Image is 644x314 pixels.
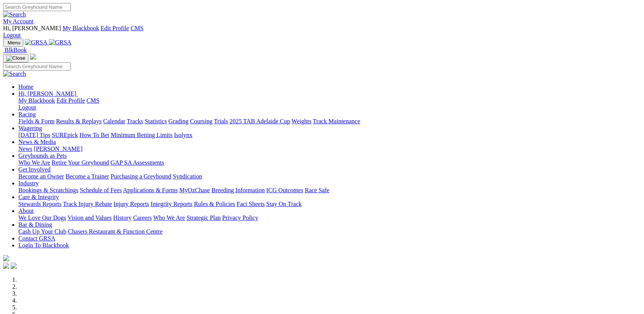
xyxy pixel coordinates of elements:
[103,118,125,124] a: Calendar
[131,25,144,31] a: CMS
[127,118,143,124] a: Tracks
[18,104,36,111] a: Logout
[56,118,102,124] a: Results & Replays
[292,118,311,124] a: Weights
[18,228,66,235] a: Cash Up Your Club
[18,201,641,208] div: Care & Integrity
[18,166,51,173] a: Get Involved
[18,90,78,97] a: Hi, [PERSON_NAME]
[3,62,71,70] input: Search
[18,125,42,131] a: Wagering
[18,242,69,249] a: Login To Blackbook
[18,97,641,111] div: Hi, [PERSON_NAME]
[52,132,78,138] a: SUREpick
[3,32,21,38] a: Logout
[305,187,329,193] a: Race Safe
[266,187,303,193] a: ICG Outcomes
[101,25,129,31] a: Edit Profile
[18,139,56,145] a: News & Media
[18,97,55,104] a: My Blackbook
[6,55,25,61] img: Close
[18,152,67,159] a: Greyhounds as Pets
[3,47,27,53] a: BlkBook
[3,39,23,47] button: Toggle navigation
[266,201,302,207] a: Stay On Track
[18,187,641,194] div: Industry
[111,173,171,180] a: Purchasing a Greyhound
[18,208,34,214] a: About
[25,39,48,46] img: GRSA
[52,159,109,166] a: Retire Your Greyhound
[62,25,99,31] a: My Blackbook
[151,201,192,207] a: Integrity Reports
[3,54,28,62] button: Toggle navigation
[18,201,61,207] a: Stewards Reports
[67,214,111,221] a: Vision and Values
[3,18,34,25] a: My Account
[174,132,192,138] a: Isolynx
[3,263,9,269] img: facebook.svg
[111,159,164,166] a: GAP SA Assessments
[18,173,641,180] div: Get Involved
[3,70,26,77] img: Search
[3,11,26,18] img: Search
[179,187,210,193] a: MyOzChase
[211,187,265,193] a: Breeding Information
[18,159,641,166] div: Greyhounds as Pets
[173,173,202,180] a: Syndication
[18,187,78,193] a: Bookings & Scratchings
[34,146,82,152] a: [PERSON_NAME]
[18,221,52,228] a: Bar & Dining
[18,90,76,97] span: Hi, [PERSON_NAME]
[190,118,213,124] a: Coursing
[18,118,54,124] a: Fields & Form
[313,118,360,124] a: Track Maintenance
[18,194,59,200] a: Care & Integrity
[3,255,9,261] img: logo-grsa-white.png
[80,132,110,138] a: How To Bet
[18,118,641,125] div: Racing
[111,132,172,138] a: Minimum Betting Limits
[229,118,290,124] a: 2025 TAB Adelaide Cup
[8,40,20,46] span: Menu
[187,214,221,221] a: Strategic Plan
[68,228,162,235] a: Chasers Restaurant & Function Centre
[133,214,152,221] a: Careers
[63,201,112,207] a: Track Injury Rebate
[87,97,100,104] a: CMS
[3,25,61,31] span: Hi, [PERSON_NAME]
[153,214,185,221] a: Who We Are
[11,263,17,269] img: twitter.svg
[66,173,109,180] a: Become a Trainer
[18,146,641,152] div: News & Media
[5,47,27,53] span: BlkBook
[18,214,66,221] a: We Love Our Dogs
[18,159,50,166] a: Who We Are
[18,228,641,235] div: Bar & Dining
[18,146,32,152] a: News
[18,132,50,138] a: [DATE] Tips
[80,187,121,193] a: Schedule of Fees
[18,235,55,242] a: Contact GRSA
[214,118,228,124] a: Trials
[3,25,641,39] div: My Account
[145,118,167,124] a: Statistics
[3,3,71,11] input: Search
[18,214,641,221] div: About
[57,97,85,104] a: Edit Profile
[18,111,36,118] a: Racing
[194,201,235,207] a: Rules & Policies
[30,54,36,60] img: logo-grsa-white.png
[222,214,258,221] a: Privacy Policy
[18,132,641,139] div: Wagering
[123,187,178,193] a: Applications & Forms
[18,83,33,90] a: Home
[169,118,188,124] a: Grading
[113,201,149,207] a: Injury Reports
[18,180,39,186] a: Industry
[49,39,72,46] img: GRSA
[237,201,265,207] a: Fact Sheets
[18,173,64,180] a: Become an Owner
[113,214,131,221] a: History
